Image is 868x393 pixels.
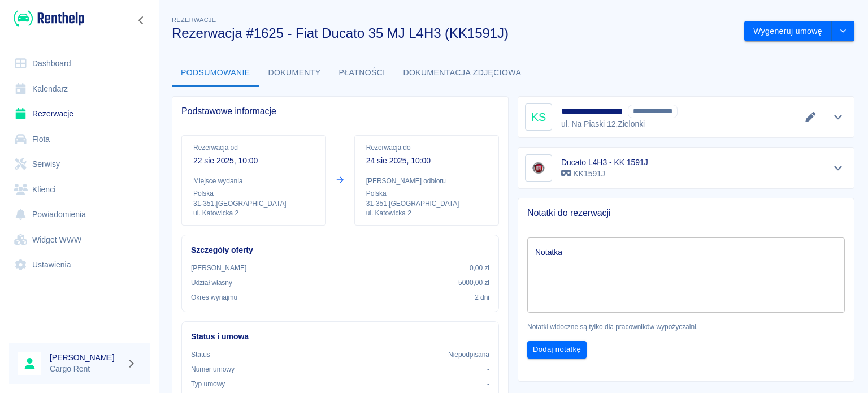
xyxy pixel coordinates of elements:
[475,292,489,303] p: 2 dni
[193,142,314,153] p: Rezerwacja od
[193,188,314,198] p: Polska
[330,59,394,87] button: Płatności
[193,155,314,167] p: 22 sie 2025, 10:00
[470,263,489,273] p: 0,00 zł
[561,168,648,180] p: KK1591J
[9,252,150,278] a: Ustawienia
[191,349,210,360] p: Status
[9,51,150,76] a: Dashboard
[9,9,84,28] a: Renthelp logo
[259,59,330,87] button: Dokumenty
[561,118,678,130] p: ul. Na Piaski 12 , Zielonki
[9,127,150,152] a: Flota
[366,142,487,153] p: Rezerwacja do
[9,202,150,227] a: Powiadomienia
[191,263,246,273] p: [PERSON_NAME]
[744,21,832,42] button: Wygeneruj umowę
[366,198,487,209] p: 31-351 , [GEOGRAPHIC_DATA]
[9,101,150,127] a: Rezerwacje
[191,292,237,303] p: Okres wynajmu
[394,59,531,87] button: Dokumentacja zdjęciowa
[133,13,150,28] button: Zwiń nawigację
[832,21,854,42] button: drop-down
[172,25,735,41] h3: Rezerwacja #1625 - Fiat Ducato 35 MJ L4H3 (KK1591J)
[181,106,499,117] span: Podstawowe informacje
[829,109,848,125] button: Pokaż szczegóły
[191,278,232,288] p: Udział własny
[366,209,487,218] p: ul. Katowicka 2
[487,364,489,374] p: -
[458,278,489,288] p: 5000,00 zł
[191,244,489,256] h6: Szczegóły oferty
[191,379,225,389] p: Typ umowy
[829,160,848,176] button: Pokaż szczegóły
[525,103,552,131] div: KS
[527,208,845,219] span: Notatki do rezerwacji
[561,157,648,168] h6: Ducato L4H3 - KK 1591J
[193,209,314,218] p: ul. Katowicka 2
[191,364,235,374] p: Numer umowy
[9,177,150,202] a: Klienci
[172,16,216,23] span: Rezerwacje
[527,341,587,359] button: Dodaj notatkę
[193,176,314,186] p: Miejsce wydania
[366,176,487,186] p: [PERSON_NAME] odbioru
[448,349,489,360] p: Niepodpisana
[50,352,122,363] h6: [PERSON_NAME]
[9,76,150,102] a: Kalendarz
[366,188,487,198] p: Polska
[366,155,487,167] p: 24 sie 2025, 10:00
[9,152,150,177] a: Serwisy
[527,322,845,332] p: Notatki widoczne są tylko dla pracowników wypożyczalni.
[193,198,314,209] p: 31-351 , [GEOGRAPHIC_DATA]
[50,363,122,375] p: Cargo Rent
[191,331,489,343] h6: Status i umowa
[14,9,84,28] img: Renthelp logo
[801,109,820,125] button: Edytuj dane
[172,59,259,87] button: Podsumowanie
[9,227,150,253] a: Widget WWW
[487,379,489,389] p: -
[527,157,550,179] img: Image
